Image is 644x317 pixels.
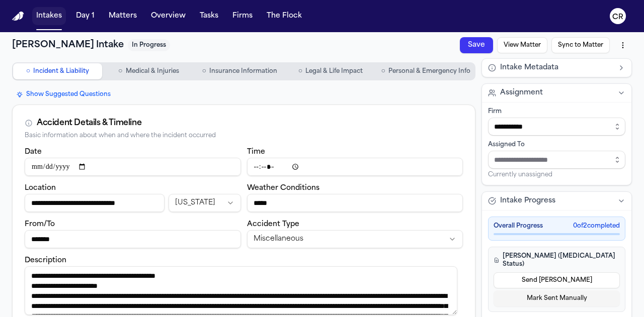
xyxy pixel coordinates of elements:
[25,266,457,315] textarea: Incident description
[247,184,319,192] label: Weather Conditions
[263,7,306,25] button: The Flock
[381,66,385,76] span: ○
[202,66,206,76] span: ○
[488,118,625,136] input: Select firm
[25,194,165,212] input: Incident location
[12,88,115,100] button: Show Suggested Questions
[25,257,66,264] label: Description
[451,80,488,106] button: Save
[494,252,620,268] h4: [PERSON_NAME] ([MEDICAL_DATA] Status)
[298,66,302,76] span: ○
[126,67,179,75] span: Medical & Injuries
[488,171,552,179] span: Currently unassigned
[500,196,555,206] span: Intake Progress
[25,132,463,140] div: Basic information about when and where the incident occurred
[105,7,141,25] button: Matters
[195,63,284,79] button: Go to Insurance Information
[169,194,240,212] button: Incident state
[25,148,42,156] label: Date
[247,194,463,212] input: Weather conditions
[118,66,122,76] span: ○
[247,158,463,176] input: Incident time
[482,192,631,210] button: Intake Progress
[13,63,102,79] button: Go to Incident & Liability
[488,151,625,169] input: Assign to staff member
[228,7,257,25] button: Firms
[388,67,470,75] span: Personal & Emergency Info
[37,117,141,129] div: Accident Details & Timeline
[25,221,55,228] label: From/To
[209,67,277,75] span: Insurance Information
[494,272,620,288] button: Send [PERSON_NAME]
[12,12,24,21] a: Home
[72,7,99,25] button: Day 1
[26,66,30,76] span: ○
[482,84,631,102] button: Assignment
[482,59,631,77] button: Intake Metadata
[500,88,543,98] span: Assignment
[25,184,56,192] label: Location
[305,67,363,75] span: Legal & Life Impact
[573,222,620,230] span: 0 of 2 completed
[147,7,190,25] button: Overview
[488,108,625,116] div: Firm
[25,230,241,248] input: From/To destination
[104,63,193,79] button: Go to Medical & Injuries
[33,67,89,75] span: Incident & Liability
[286,63,375,79] button: Go to Legal & Life Impact
[25,158,241,176] input: Incident date
[500,63,558,73] span: Intake Metadata
[494,290,620,306] button: Mark Sent Manually
[247,148,265,156] label: Time
[494,222,543,230] span: Overall Progress
[247,221,299,228] label: Accident Type
[32,7,66,25] button: Intakes
[377,63,474,79] button: Go to Personal & Emergency Info
[196,7,222,25] button: Tasks
[488,141,625,149] div: Assigned To
[12,12,24,21] img: Finch Logo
